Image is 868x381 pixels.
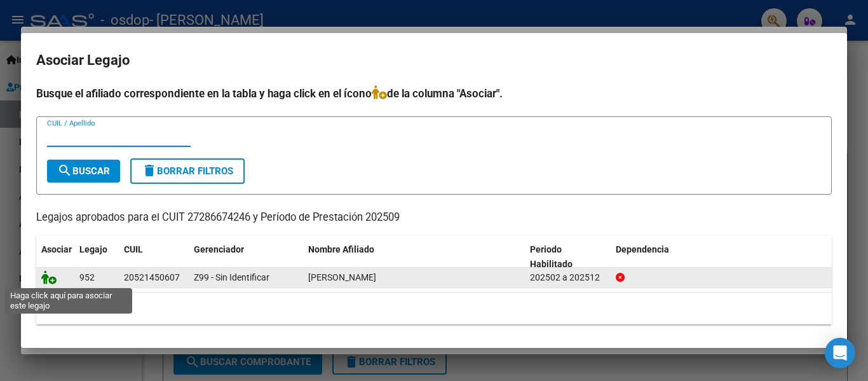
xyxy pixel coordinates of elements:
[825,338,855,368] div: Open Intercom Messenger
[36,236,74,278] datatable-header-cell: Asociar
[303,236,525,278] datatable-header-cell: Nombre Afiliado
[530,244,573,269] span: Periodo Habilitado
[36,210,832,226] p: Legajos aprobados para el CUIT 27286674246 y Período de Prestación 202509
[142,165,233,177] span: Borrar Filtros
[189,236,303,278] datatable-header-cell: Gerenciador
[57,163,72,178] mat-icon: search
[308,272,376,282] span: MIRETTI LISANDRO
[119,236,189,278] datatable-header-cell: CUIL
[525,236,611,278] datatable-header-cell: Periodo Habilitado
[36,85,832,102] h4: Busque el afiliado correspondiente en la tabla y haga click en el ícono de la columna "Asociar".
[57,165,110,177] span: Buscar
[308,244,374,254] span: Nombre Afiliado
[530,270,606,285] div: 202502 a 202512
[611,236,832,278] datatable-header-cell: Dependencia
[130,158,245,184] button: Borrar Filtros
[79,272,95,282] span: 952
[124,244,143,254] span: CUIL
[616,244,669,254] span: Dependencia
[36,293,832,324] div: 1 registros
[124,270,180,285] div: 20521450607
[36,48,832,73] h2: Asociar Legajo
[47,160,120,183] button: Buscar
[142,163,157,178] mat-icon: delete
[74,236,119,278] datatable-header-cell: Legajo
[41,244,72,254] span: Asociar
[194,244,244,254] span: Gerenciador
[79,244,107,254] span: Legajo
[194,272,269,282] span: Z99 - Sin Identificar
